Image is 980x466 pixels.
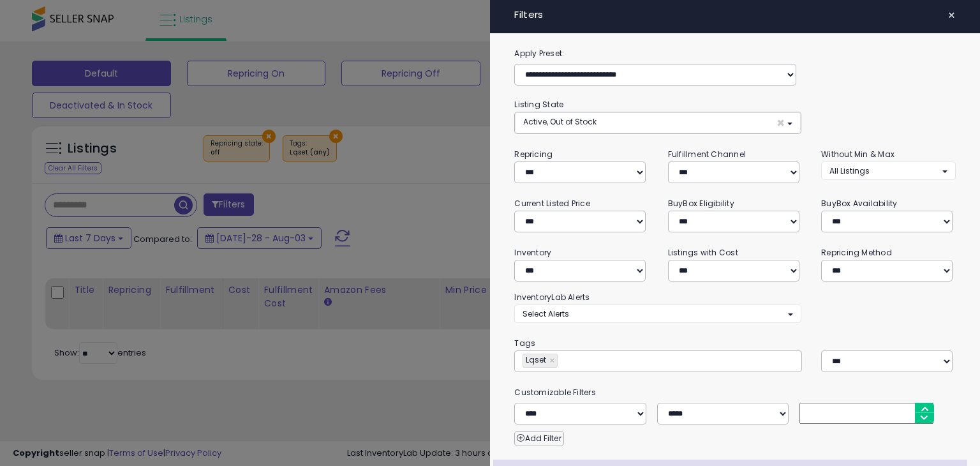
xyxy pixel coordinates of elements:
[668,149,746,160] small: Fulfillment Channel
[523,116,597,127] span: Active, Out of Stock
[668,247,738,258] small: Listings with Cost
[776,116,785,130] span: ×
[514,292,590,303] small: InventoryLab Alerts
[668,198,734,209] small: BuyBox Eligibility
[514,431,563,446] button: Add Filter
[505,336,965,350] small: Tags
[514,99,563,110] small: Listing State
[514,149,553,160] small: Repricing
[829,165,870,176] span: All Listings
[505,47,965,61] label: Apply Preset:
[523,354,546,365] span: Lqset
[514,198,590,209] small: Current Listed Price
[523,308,569,319] span: Select Alerts
[821,247,892,258] small: Repricing Method
[549,354,557,367] a: ×
[942,6,961,24] button: ×
[947,6,956,24] span: ×
[514,247,551,258] small: Inventory
[514,10,955,20] h4: Filters
[505,386,965,400] small: Customizable Filters
[514,304,801,323] button: Select Alerts
[821,162,955,180] button: All Listings
[821,149,895,160] small: Without Min & Max
[515,112,800,133] button: Active, Out of Stock ×
[821,198,897,209] small: BuyBox Availability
